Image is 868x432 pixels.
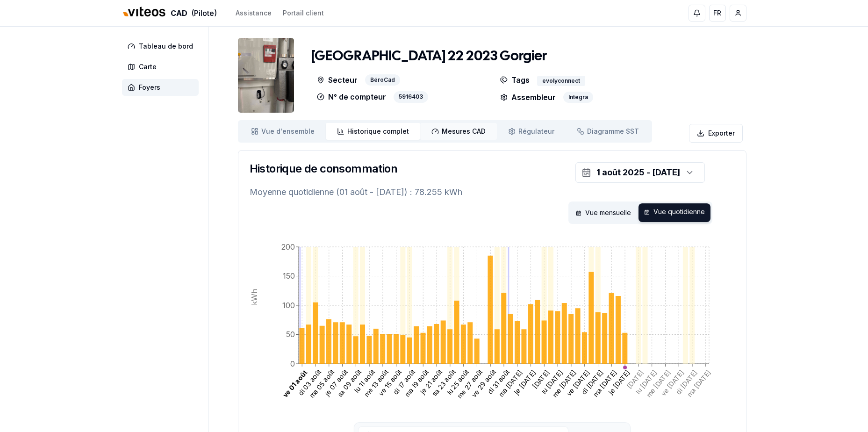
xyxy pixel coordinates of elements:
[122,58,202,75] a: Carte
[238,38,294,113] img: unit Image
[365,74,400,86] div: BéroCad
[537,76,585,86] div: evolyconnect
[250,186,735,199] p: Moyenne quotidienne (01 août - [DATE]) : 78.255 kWh
[563,92,593,103] div: Integra
[122,1,167,23] img: Viteos - CAD Logo
[317,91,386,103] p: N° de compteur
[139,42,193,51] span: Tableau de bord
[587,127,639,136] span: Diagramme SST
[122,3,217,23] a: CAD(Pilote)
[249,289,258,305] tspan: kWh
[317,74,358,86] p: Secteur
[122,79,202,96] a: Foyers
[326,123,420,140] a: Historique complet
[575,162,705,183] button: 1 août 2025 - [DATE]
[570,203,637,222] div: Vue mensuelle
[638,203,710,222] div: Vue quotidienne
[713,8,721,18] span: FR
[311,48,547,65] h1: [GEOGRAPHIC_DATA] 22 2023 Gorgier
[518,127,554,136] span: Régulateur
[500,92,556,103] p: Assembleur
[139,83,160,92] span: Foyers
[290,359,295,368] tspan: 0
[250,161,397,176] h3: Historique de consommation
[283,271,295,281] tspan: 150
[122,38,202,55] a: Tableau de bord
[442,127,486,136] span: Mesures CAD
[709,5,726,22] button: FR
[282,301,295,310] tspan: 100
[281,242,295,252] tspan: 200
[240,123,326,140] a: Vue d'ensemble
[171,7,187,19] span: CAD
[261,127,315,136] span: Vue d'ensemble
[191,7,217,19] span: (Pilote)
[689,124,743,143] button: Exporter
[139,62,157,72] span: Carte
[236,8,272,18] a: Assistance
[347,127,409,136] span: Historique complet
[497,123,566,140] a: Régulateur
[286,330,295,339] tspan: 50
[394,91,428,103] div: 5916403
[420,123,497,140] a: Mesures CAD
[283,8,324,18] a: Portail client
[566,123,650,140] a: Diagramme SST
[596,166,680,179] div: 1 août 2025 - [DATE]
[500,74,530,86] p: Tags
